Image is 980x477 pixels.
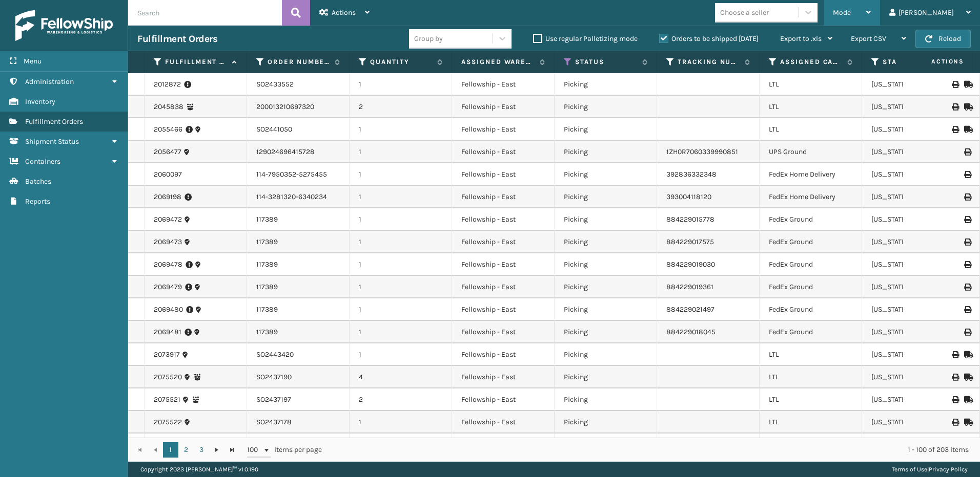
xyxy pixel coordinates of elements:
td: Picking [555,433,657,456]
td: SO2443420 [247,343,350,366]
a: 884229017575 [666,237,714,246]
span: 100 [247,445,262,455]
a: 2069480 [154,305,183,315]
i: Print BOL [952,419,958,426]
label: Quantity [370,57,432,67]
td: Fellowship - East [452,276,555,298]
td: [US_STATE] [862,208,965,231]
img: logo [15,10,113,41]
span: Actions [899,53,970,70]
td: [US_STATE] [862,186,965,208]
td: 114-7950352-5275455 [247,163,350,186]
a: 2069479 [154,282,182,292]
span: items per page [247,442,322,458]
td: [US_STATE] [862,276,965,298]
td: 1 [350,276,452,298]
td: FedEx Ground [760,276,862,298]
td: Picking [555,276,657,298]
a: 2069481 [154,327,181,337]
td: Picking [555,298,657,321]
i: Print Label [964,148,970,156]
td: Picking [555,73,657,96]
td: SO2433552 [247,73,350,96]
label: Assigned Warehouse [461,57,535,67]
td: [US_STATE] [862,366,965,388]
i: Print Label [964,284,970,291]
td: 117389 [247,253,350,276]
a: 393004118120 [666,192,711,201]
span: Inventory [25,97,55,106]
span: Mode [833,8,851,17]
td: Fellowship - East [452,433,555,456]
td: LTL [760,96,862,118]
td: [US_STATE] [862,118,965,141]
a: 2069478 [154,259,182,270]
a: 884229019361 [666,283,713,291]
a: 2069198 [154,192,181,202]
td: Fellowship - East [452,118,555,141]
td: [US_STATE] [862,73,965,96]
a: 2069472 [154,214,182,225]
i: Mark as Shipped [964,126,970,133]
td: 1 [350,321,452,343]
i: Print Label [964,171,970,178]
i: Print Label [964,329,970,336]
td: FedEx Home Delivery [760,186,862,208]
td: 114-3281320-6340234 [247,186,350,208]
td: [US_STATE] [862,388,965,411]
a: 392836332348 [666,170,717,179]
span: Export CSV [851,34,886,43]
td: Picking [555,141,657,163]
td: 1 [350,298,452,321]
td: Picking [555,366,657,388]
td: SO2441050 [247,118,350,141]
td: Fellowship - East [452,253,555,276]
td: 1 [350,118,452,141]
td: 117389 [247,298,350,321]
a: Terms of Use [892,466,927,473]
td: 1 [350,141,452,163]
td: 1 [350,163,452,186]
i: Mark as Shipped [964,374,970,381]
td: Picking [555,321,657,343]
a: 2056477 [154,147,181,157]
td: UPS Ground [760,141,862,163]
a: 2 [178,442,194,458]
td: FedEx Ground [760,208,862,231]
a: 2075521 [154,395,180,405]
i: Print BOL [952,81,958,88]
td: SO2437189 [247,433,350,456]
div: 1 - 100 of 203 items [336,445,969,455]
td: [US_STATE] [862,298,965,321]
td: Fellowship - East [452,163,555,186]
td: Fellowship - East [452,208,555,231]
i: Mark as Shipped [964,81,970,88]
td: [US_STATE] [862,253,965,276]
label: Use regular Palletizing mode [533,34,638,43]
i: Print Label [964,261,970,268]
a: 1 [163,442,178,458]
i: Print Label [964,193,970,201]
td: LTL [760,366,862,388]
td: Picking [555,118,657,141]
td: FedEx Ground [760,231,862,253]
a: 884229018045 [666,328,716,336]
td: Picking [555,186,657,208]
td: [US_STATE] [862,163,965,186]
td: 1 [350,433,452,456]
span: Export to .xls [780,34,822,43]
td: 129024696415728 [247,141,350,163]
i: Print BOL [952,351,958,358]
td: FedEx Ground [760,253,862,276]
span: Menu [24,57,42,66]
td: Fellowship - East [452,141,555,163]
td: 117389 [247,276,350,298]
h3: Fulfillment Orders [137,33,217,45]
td: [US_STATE] [862,321,965,343]
td: [US_STATE] [862,343,965,366]
td: Picking [555,411,657,433]
div: Choose a seller [720,7,769,18]
td: 1 [350,343,452,366]
td: SO2437178 [247,411,350,433]
td: [US_STATE] [862,433,965,456]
